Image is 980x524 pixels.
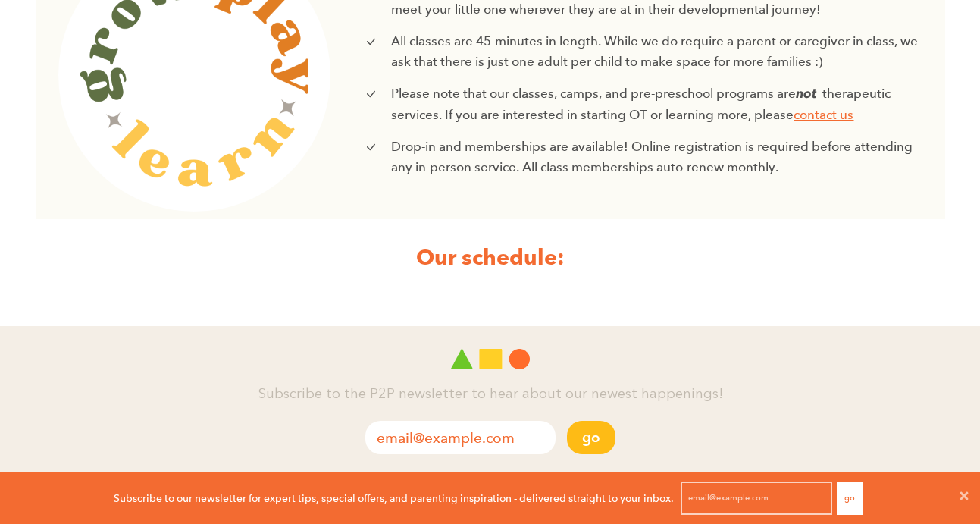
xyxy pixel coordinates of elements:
p: All classes are 45-minutes in length. While we do require a parent or caregiver in class, we ask ... [391,31,922,72]
img: Play 2 Progress logo [451,349,530,369]
p: Drop-in and memberships are available! Online registration is required before attending any in-pe... [391,136,922,177]
p: Subscribe to our newsletter for expert tips, special offers, and parenting inspiration - delivere... [114,490,674,507]
a: contact us [794,107,853,123]
input: email@example.com [681,482,832,515]
p: Please note that our classes, camps, and pre-preschool programs are therapeutic services. If you ... [391,83,922,124]
button: Go [837,482,863,515]
h4: Subscribe to the P2P newsletter to hear about our newest happenings! [43,384,938,406]
strong: not [796,86,816,101]
strong: Our schedule: [416,243,565,271]
button: Go [567,421,615,454]
input: email@example.com [365,421,556,454]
